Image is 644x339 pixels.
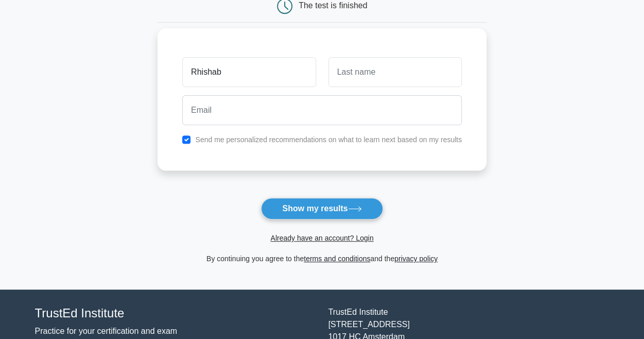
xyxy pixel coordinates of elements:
label: Send me personalized recommendations on what to learn next based on my results [195,135,462,144]
a: Already have an account? Login [270,234,373,242]
a: terms and conditions [304,255,370,263]
div: By continuing you agree to the and the [151,252,493,265]
a: privacy policy [394,255,438,263]
button: Show my results [261,198,382,219]
div: The test is finished [299,1,367,10]
a: Practice for your certification and exam [35,327,178,335]
input: Email [182,95,462,125]
h4: TrustEd Institute [35,306,316,321]
input: Last name [328,57,462,87]
input: First name [182,57,316,87]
